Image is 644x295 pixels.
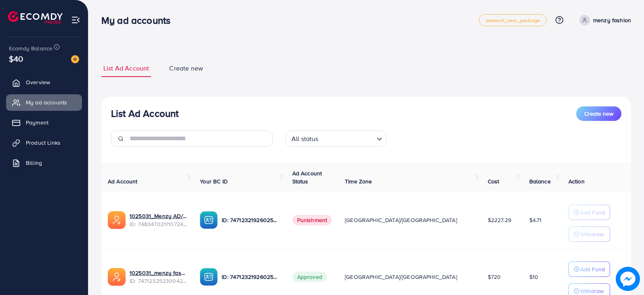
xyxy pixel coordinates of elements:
p: Add Fund [580,208,605,217]
a: menzy fashion [576,15,631,25]
img: ic-ba-acc.ded83a64.svg [200,211,218,229]
span: Your BC ID [200,177,228,185]
p: menzy fashion [593,15,631,25]
span: Time Zone [345,177,372,185]
span: Ad Account [108,177,138,185]
img: logo [8,11,63,24]
span: My ad accounts [26,98,67,106]
button: Create new [576,106,621,121]
a: My ad accounts [6,94,82,110]
input: Search for option [321,131,373,145]
a: Product Links [6,135,82,151]
span: $720 [488,273,501,281]
img: ic-ba-acc.ded83a64.svg [200,268,218,286]
h3: List Ad Account [111,108,178,119]
span: adreach_new_package [486,18,540,23]
button: Withdraw [568,226,610,242]
span: Approved [292,272,327,282]
span: Payment [26,118,48,127]
img: image [71,55,79,63]
div: <span class='underline'>1025031_menzy fashion_1739531882176</span></br>7471232523004248081 [130,269,187,285]
span: Product Links [26,139,61,147]
span: ID: 7483470211107242001 [130,220,187,228]
a: Billing [6,155,82,171]
span: $4.71 [529,216,542,224]
p: Withdraw [580,229,604,239]
div: <span class='underline'>1025031_Menzy AD/AC 2_1742381195367</span></br>7483470211107242001 [130,212,187,229]
button: Add Fund [568,262,610,277]
span: [GEOGRAPHIC_DATA]/[GEOGRAPHIC_DATA] [345,216,457,224]
span: $2227.29 [488,216,511,224]
span: Ad Account Status [292,169,322,185]
p: ID: 7471232192602521601 [222,272,279,282]
span: Billing [26,159,42,167]
img: ic-ads-acc.e4c84228.svg [108,211,126,229]
span: [GEOGRAPHIC_DATA]/[GEOGRAPHIC_DATA] [345,273,457,281]
span: List Ad Account [103,64,149,73]
a: Overview [6,74,82,90]
img: menu [71,15,80,25]
a: Payment [6,114,82,131]
span: ID: 7471232523004248081 [130,277,187,285]
span: All status [290,133,320,145]
img: ic-ads-acc.e4c84228.svg [108,268,126,286]
img: image [616,267,640,291]
p: Add Fund [580,264,605,274]
a: 1025031_menzy fashion_1739531882176 [130,269,187,277]
span: Punishment [292,215,332,225]
button: Add Fund [568,205,610,220]
span: Balance [529,177,551,185]
a: adreach_new_package [479,14,547,26]
span: Cost [488,177,499,185]
div: Search for option [285,131,386,147]
span: Ecomdy Balance [9,44,52,52]
span: $40 [9,53,23,64]
h3: My ad accounts [101,15,177,26]
p: ID: 7471232192602521601 [222,215,279,225]
span: Overview [26,78,50,86]
a: 1025031_Menzy AD/AC 2_1742381195367 [130,212,187,220]
span: Create new [169,64,203,73]
span: Create new [584,110,613,118]
span: Action [568,177,585,185]
span: $10 [529,273,538,281]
